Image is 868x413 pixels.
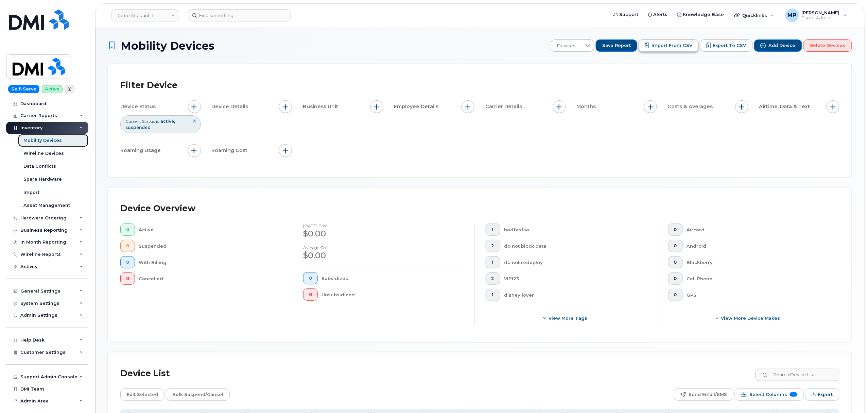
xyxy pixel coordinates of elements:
button: Select Columns 11 [735,389,804,401]
span: Bulk Suspend/Cancel [172,390,223,400]
button: 1 [486,289,500,301]
span: Employee Details [394,103,441,110]
span: Roaming Cost [212,147,250,154]
span: Save Report [602,43,631,49]
span: suspended [125,125,151,130]
button: Send Email/SMS [674,389,733,401]
span: Edit Selected [127,390,158,400]
span: 0 [674,243,677,249]
span: 11 [790,392,797,397]
button: 0 [120,272,135,285]
button: Bulk Suspend/Cancel [166,389,230,401]
button: 0 [120,240,135,252]
button: 0 [668,289,683,301]
div: Cancelled [139,272,281,285]
span: Export to CSV [713,43,746,49]
button: 1 [486,224,500,236]
button: Import from CSV [639,39,699,52]
span: 0 [126,227,129,232]
span: Current Status [125,118,155,124]
span: is [156,118,159,124]
div: Suspended [139,240,281,252]
span: 2 [491,276,494,281]
div: do not block data [504,240,646,252]
span: active [160,119,175,124]
span: 0 [674,227,677,232]
span: 0 [309,292,312,297]
span: 0 [126,276,129,281]
div: Android [687,240,829,252]
span: Carrier Details [485,103,524,110]
h4: [DATE] cost [303,224,464,228]
div: Active [139,224,281,236]
span: View More Device Makes [721,315,780,321]
button: Edit Selected [120,389,164,401]
span: 0 [674,292,677,298]
span: Select Columns [749,390,787,400]
span: 0 [126,260,129,265]
div: Device Overview [120,200,195,217]
div: With Billing [139,256,281,268]
div: Unsubsidized [322,288,464,301]
span: Add Device [769,43,796,49]
div: badfasfsa [504,224,646,236]
button: Save Report [596,39,637,52]
div: $0.00 [303,250,464,261]
button: 2 [486,272,500,285]
span: 0 [674,260,677,265]
span: Months [577,103,598,110]
div: VIP123 [504,272,646,285]
span: Device Status [120,103,158,110]
span: 2 [491,243,494,249]
div: Filter Device [120,77,177,94]
span: Delete Devices [810,43,846,49]
button: 0 [303,272,318,284]
div: Device List [120,365,170,382]
span: Mobility Devices [121,40,214,52]
button: 1 [486,256,500,268]
span: 1 [491,260,494,265]
span: 1 [491,227,494,232]
span: Send Email/SMS [689,390,727,400]
input: Search Device List ... [756,369,839,381]
div: GPS [687,289,829,301]
span: Airtime, Data & Text [759,103,812,110]
span: Devices [551,40,581,52]
h4: Average cost [303,245,464,250]
button: Delete Devices [803,39,852,52]
button: 0 [668,224,683,236]
button: 0 [668,240,683,252]
button: 0 [120,224,135,236]
div: Subsidized [322,272,464,284]
span: Export [818,390,833,400]
button: View More Device Makes [668,312,829,324]
button: Export to CSV [700,39,753,52]
button: 0 [668,272,683,285]
div: $0.00 [303,228,464,239]
button: Export [805,389,839,401]
button: 0 [668,256,683,268]
span: 1 [491,292,494,298]
span: Roaming Usage [120,147,163,154]
div: Cell Phone [687,272,829,285]
span: View more tags [549,315,588,321]
button: Add Device [754,39,802,52]
div: disney lover [504,289,646,301]
span: Business Unit [303,103,340,110]
span: 0 [309,276,312,281]
button: 2 [486,240,500,252]
div: Aircard [687,224,829,236]
div: Blackberry [687,256,829,268]
span: Import from CSV [652,43,692,49]
button: 0 [120,256,135,268]
div: do not redeploy [504,256,646,268]
button: View more tags [486,312,646,324]
span: Costs & Averages [668,103,715,110]
span: 0 [674,276,677,281]
span: 0 [126,243,129,249]
button: 0 [303,288,318,301]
